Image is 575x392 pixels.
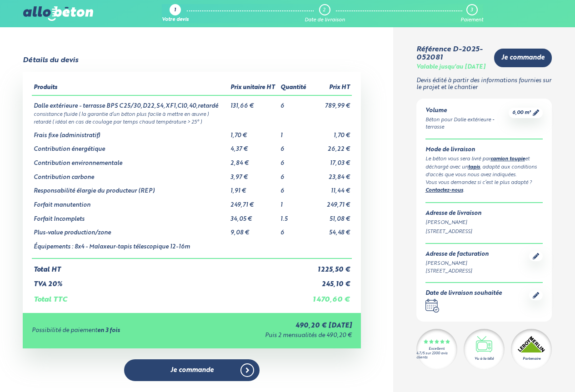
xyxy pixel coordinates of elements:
[32,81,228,95] th: Produits
[460,17,483,23] div: Paiement
[170,367,214,374] span: Je commande
[309,153,352,167] td: 17,03 €
[229,81,279,95] th: Prix unitaire HT
[490,157,525,162] a: camion toupie
[32,110,352,118] td: consistance fluide ( la garantie d’un béton plus facile à mettre en œuvre )
[279,223,309,237] td: 6
[470,7,473,13] div: 3
[229,95,279,110] td: 131,66 €
[425,260,489,268] div: [PERSON_NAME]
[425,147,543,154] div: Mode de livraison
[32,153,228,167] td: Contribution environnementale
[279,209,309,223] td: 1.5
[229,195,279,209] td: 249,71 €
[323,7,325,13] div: 2
[32,237,228,258] td: Équipements : 8x4 - Malaxeur-tapis télescopique 12-16m
[162,17,189,23] div: Votre devis
[425,228,543,236] div: [STREET_ADDRESS]
[475,356,494,362] div: Vu à la télé
[429,347,445,351] div: Excellent
[32,327,193,334] div: Possibilité de paiement
[309,181,352,195] td: 11,44 €
[97,327,120,333] strong: en 3 fois
[309,167,352,181] td: 23,84 €
[305,4,345,23] a: 2 Date de livraison
[416,45,487,62] div: Référence D-2025-052081
[279,125,309,139] td: 1
[309,125,352,139] td: 1,70 €
[494,357,565,382] iframe: Help widget launcher
[279,81,309,95] th: Quantité
[309,258,352,274] td: 1 225,50 €
[32,223,228,237] td: Plus-value production/zone
[32,181,228,195] td: Responsabilité élargie du producteur (REP)
[309,95,352,110] td: 789,99 €
[309,209,352,223] td: 51,08 €
[229,125,279,139] td: 1,70 €
[32,273,309,288] td: TVA 20%
[309,139,352,153] td: 26,22 €
[425,179,543,195] div: Vous vous demandez si c’est le plus adapté ? .
[32,288,309,304] td: Total TTC
[425,290,502,297] div: Date de livraison souhaitée
[229,181,279,195] td: 1,91 €
[279,195,309,209] td: 1
[425,116,509,132] div: Béton pour Dalle extérieure - terrasse
[460,4,483,23] a: 3 Paiement
[305,17,345,23] div: Date de livraison
[494,49,552,67] a: Je commande
[162,4,189,23] a: 1 Votre devis
[468,165,480,170] a: tapis
[279,95,309,110] td: 6
[309,195,352,209] td: 249,71 €
[23,56,78,65] div: Détails du devis
[229,153,279,167] td: 2,84 €
[425,210,543,217] div: Adresse de livraison
[124,359,260,382] a: Je commande
[416,78,552,91] p: Devis édité à partir des informations fournies sur le projet et le chantier
[229,209,279,223] td: 34,05 €
[425,251,489,258] div: Adresse de facturation
[279,167,309,181] td: 6
[425,268,489,275] div: [STREET_ADDRESS]
[279,153,309,167] td: 6
[23,6,93,21] img: allobéton
[523,356,540,362] div: Partenaire
[32,195,228,209] td: Forfait manutention
[32,125,228,139] td: Frais fixe (administratif)
[174,8,176,14] div: 1
[279,139,309,153] td: 6
[425,188,463,193] a: Contactez-nous
[416,64,485,71] div: Valable jusqu'au [DATE]
[193,332,352,339] div: Puis 2 mensualités de 490,20 €
[229,139,279,153] td: 4,37 €
[32,139,228,153] td: Contribution énergétique
[32,258,309,274] td: Total HT
[501,54,545,62] span: Je commande
[32,167,228,181] td: Contribution carbone
[32,118,352,125] td: retardé ( idéal en cas de coulage par temps chaud température > 25° )
[425,155,543,179] div: Le béton vous sera livré par et déchargé avec un , adapté aux conditions d'accès que vous nous av...
[425,108,509,114] div: Volume
[32,95,228,110] td: Dalle extérieure - terrasse BPS C25/30,D22,S4,XF1,Cl0,40,retardé
[229,223,279,237] td: 9,08 €
[193,322,352,330] div: 490,20 € [DATE]
[32,209,228,223] td: Forfait Incomplets
[425,219,543,227] div: [PERSON_NAME]
[309,288,352,304] td: 1 470,60 €
[309,223,352,237] td: 54,48 €
[416,352,457,360] div: 4.7/5 sur 2300 avis clients
[229,167,279,181] td: 3,97 €
[309,273,352,288] td: 245,10 €
[309,81,352,95] th: Prix HT
[279,181,309,195] td: 6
